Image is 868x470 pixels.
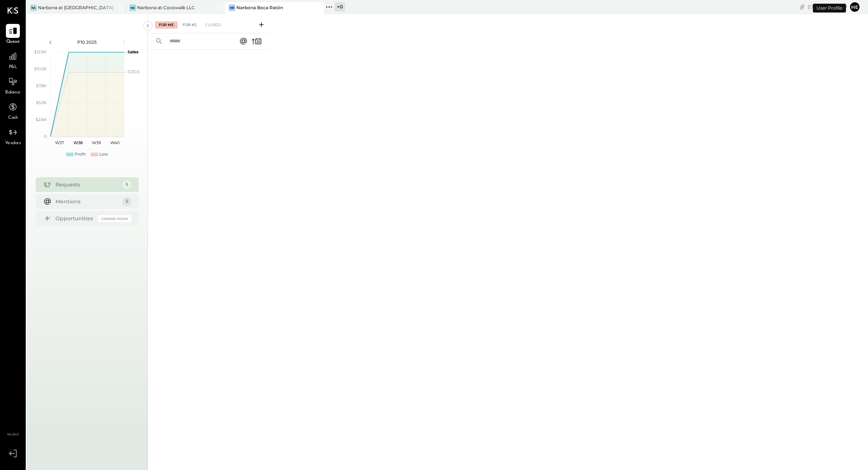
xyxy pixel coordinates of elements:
div: Requests [56,181,119,188]
div: 5 [122,197,131,206]
text: W39 [92,140,101,145]
div: copy link [799,3,806,11]
div: For Me [155,21,178,29]
a: Cash [0,100,25,121]
div: Na [129,4,136,11]
span: Queue [6,39,20,45]
div: Opportunities [56,215,94,222]
div: Mentions [56,198,119,205]
text: 0 [44,134,47,139]
button: He [849,1,861,13]
text: W38 [73,140,82,145]
div: Narbona at [GEOGRAPHIC_DATA] LLC [38,4,115,11]
text: $12.9K [34,49,47,54]
a: Balance [0,75,25,96]
div: Profit [75,152,86,157]
div: For KS [179,21,200,29]
text: $10.3K [34,66,47,71]
div: Closed [201,21,224,29]
text: W40 [110,140,119,145]
text: $7.8K [36,83,47,88]
span: P&L [9,64,17,71]
text: COGS [128,69,140,74]
div: P10 2025 [56,39,118,45]
span: Cash [8,115,18,121]
span: Vendors [5,140,21,147]
span: Balance [5,89,21,96]
div: Loss [99,152,108,157]
div: NB [229,4,235,11]
div: Coming Soon [98,215,131,222]
div: + 0 [335,2,345,11]
a: P&L [0,49,25,71]
div: 5 [122,180,131,189]
div: [DATE] [808,3,847,10]
a: Queue [0,24,25,45]
text: $5.2K [36,100,47,105]
div: Narbona Boca Ratōn [236,4,283,11]
a: Vendors [0,125,25,147]
text: $2.6K [36,117,47,122]
div: Narbona at Cocowalk LLC [137,4,195,11]
div: Na [30,4,37,11]
text: Sales [128,49,139,54]
div: User Profile [813,4,846,13]
text: W37 [55,140,64,145]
